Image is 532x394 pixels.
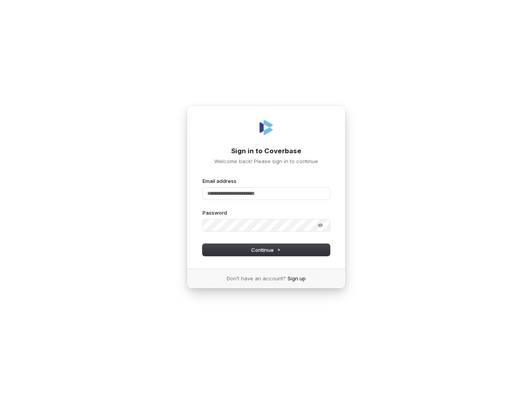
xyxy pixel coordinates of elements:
button: Show password [312,221,328,230]
button: Continue [203,244,330,256]
label: Email address [203,177,237,185]
img: Coverbase [257,118,276,137]
h1: Sign in to Coverbase [203,147,330,156]
span: Don’t have an account? [227,275,286,282]
p: Welcome back! Please sign in to continue [203,158,330,165]
span: Continue [251,246,281,253]
a: Sign up [288,275,306,282]
label: Password [203,209,227,216]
